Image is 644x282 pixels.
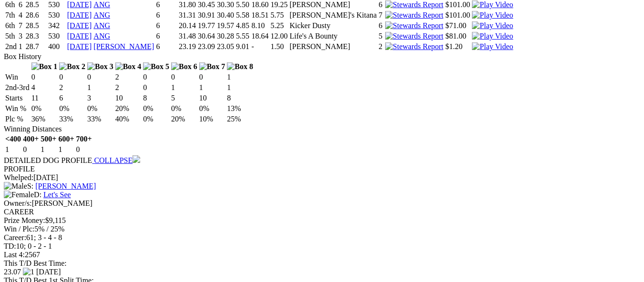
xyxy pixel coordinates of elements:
td: 8 [143,93,170,103]
img: Play Video [472,21,513,30]
td: 0 [87,72,114,82]
img: Box 8 [227,62,253,71]
a: ANG [93,21,110,30]
td: 5th [5,31,17,41]
span: Owner/s: [4,199,32,207]
td: 2nd [5,42,17,51]
span: S: [4,182,33,190]
td: 5 [378,31,384,41]
td: 1 [40,145,57,154]
img: Box 5 [143,62,169,71]
td: 20% [171,114,198,124]
span: 23.07 [4,268,21,276]
a: ANG [93,32,110,40]
td: 28.6 [25,10,47,20]
span: COLLAPSE [94,156,133,164]
td: 6 [155,31,177,41]
span: Win / Plc: [4,225,34,233]
a: View replay [472,42,513,50]
td: 20% [115,104,142,113]
a: [PERSON_NAME] [93,42,154,50]
td: 23.19 [178,42,196,51]
td: [PERSON_NAME]'s Kitana [289,10,377,20]
td: [PERSON_NAME] [289,42,377,51]
td: 6 [378,21,384,30]
img: Stewards Report [385,21,443,30]
td: 23.09 [197,42,215,51]
a: View replay [472,11,513,19]
td: 0% [143,114,170,124]
td: 0% [59,104,86,113]
td: 0 [143,83,170,92]
span: Whelped: [4,173,33,181]
td: 4.85 [235,21,250,30]
td: Life's A Bounty [289,31,377,41]
td: 19.57 [216,21,235,30]
img: Stewards Report [385,32,443,40]
span: [DATE] [36,268,61,276]
td: $1.20 [445,42,470,51]
img: Play Video [472,0,513,9]
a: [DATE] [67,0,92,9]
a: [DATE] [67,42,92,50]
td: 1 [18,42,24,51]
td: 5.58 [235,10,250,20]
td: 5.25 [270,21,288,30]
td: 0% [87,104,114,113]
span: Last 4: [4,251,25,259]
div: CAREER [4,208,640,216]
td: 1 [226,83,254,92]
td: $71.00 [445,21,470,30]
div: Winning Distances [4,125,640,133]
a: [DATE] [67,32,92,40]
span: TD: [4,242,16,250]
th: 400+ [22,134,39,144]
td: 5.55 [235,31,250,41]
td: 28.3 [25,31,47,41]
td: 18.51 [251,10,269,20]
td: 5.75 [270,10,288,20]
td: 0 [22,145,39,154]
span: Career: [4,233,26,242]
img: Box 1 [31,62,58,71]
img: Stewards Report [385,42,443,51]
div: 10; 0 - 2 - 1 [4,242,640,251]
a: [DATE] [67,11,92,19]
img: Stewards Report [385,11,443,20]
td: 2 [378,42,384,51]
img: Female [4,191,34,199]
td: 2 [115,83,142,92]
td: 6 [155,21,177,30]
img: Play Video [472,11,513,20]
td: 13% [226,104,254,113]
td: 1 [87,83,114,92]
span: Prize Money: [4,216,45,224]
td: 8 [226,93,254,103]
a: View replay [472,21,513,30]
td: 1 [5,145,21,154]
img: chevron-down.svg [133,155,140,163]
td: 33% [87,114,114,124]
td: Win [5,72,30,82]
div: 5% / 25% [4,225,640,233]
td: 11 [31,93,58,103]
td: 2 [59,83,86,92]
a: Let's See [43,191,71,199]
td: 5 [171,93,198,103]
td: 1.50 [270,42,288,51]
td: 0% [143,104,170,113]
td: 1 [226,72,254,82]
img: Box 2 [59,62,85,71]
span: D: [4,191,41,199]
td: 10% [199,114,226,124]
td: 40% [115,114,142,124]
td: 4 [31,83,58,92]
td: 7 [18,21,24,30]
td: $81.00 [445,31,470,41]
td: 19.77 [197,21,215,30]
td: 18.64 [251,31,269,41]
td: 400 [48,42,66,51]
td: 20.14 [178,21,196,30]
img: Play Video [472,32,513,40]
td: 28.5 [25,21,47,30]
